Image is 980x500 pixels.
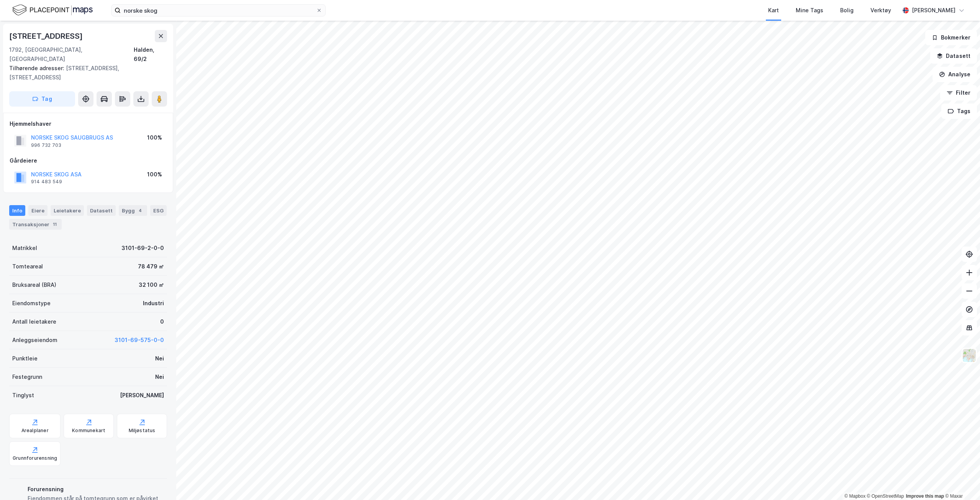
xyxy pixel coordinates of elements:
[12,354,38,363] div: Punktleie
[147,133,162,142] div: 100%
[10,156,167,165] div: Gårdeiere
[12,372,42,382] div: Festegrunn
[962,348,977,363] img: Z
[12,262,43,271] div: Tomteareal
[844,493,865,499] a: Mapbox
[942,463,980,500] iframe: Chat Widget
[121,243,164,253] div: 3101-69-2-0-0
[870,6,891,15] div: Verktøy
[143,299,164,308] div: Industri
[138,262,164,271] div: 78 479 ㎡
[9,219,62,230] div: Transaksjoner
[13,455,57,461] div: Grunnforurensning
[941,104,977,119] button: Tags
[155,372,164,382] div: Nei
[31,179,62,185] div: 914 483 549
[21,428,49,434] div: Arealplaner
[10,119,167,128] div: Hjemmelshaver
[925,30,977,45] button: Bokmerker
[796,6,823,15] div: Mine Tags
[31,142,61,148] div: 996 732 703
[160,317,164,326] div: 0
[840,6,854,15] div: Bolig
[9,30,84,42] div: [STREET_ADDRESS]
[129,428,156,434] div: Miljøstatus
[28,205,48,216] div: Eiere
[147,170,162,179] div: 100%
[28,485,164,494] div: Forurensning
[72,428,105,434] div: Kommunekart
[51,220,59,228] div: 11
[12,280,56,289] div: Bruksareal (BRA)
[134,45,167,64] div: Halden, 69/2
[120,391,164,400] div: [PERSON_NAME]
[867,493,904,499] a: OpenStreetMap
[932,67,977,82] button: Analyse
[9,91,75,107] button: Tag
[136,207,144,214] div: 4
[906,493,944,499] a: Improve this map
[12,391,34,400] div: Tinglyst
[9,64,161,82] div: [STREET_ADDRESS], [STREET_ADDRESS]
[155,354,164,363] div: Nei
[12,299,51,308] div: Eiendomstype
[9,45,134,64] div: 1792, [GEOGRAPHIC_DATA], [GEOGRAPHIC_DATA]
[9,65,66,71] span: Tilhørende adresser:
[930,48,977,64] button: Datasett
[912,6,955,15] div: [PERSON_NAME]
[121,5,316,16] input: Søk på adresse, matrikkel, gårdeiere, leietakere eller personer
[87,205,116,216] div: Datasett
[768,6,779,15] div: Kart
[940,85,977,100] button: Filter
[12,243,37,253] div: Matrikkel
[12,317,56,326] div: Antall leietakere
[942,463,980,500] div: Kontrollprogram for chat
[12,3,93,17] img: logo.f888ab2527a4732fd821a326f86c7f29.svg
[150,205,167,216] div: ESG
[9,205,25,216] div: Info
[12,336,57,345] div: Anleggseiendom
[115,336,164,345] button: 3101-69-575-0-0
[51,205,84,216] div: Leietakere
[139,280,164,289] div: 32 100 ㎡
[119,205,147,216] div: Bygg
